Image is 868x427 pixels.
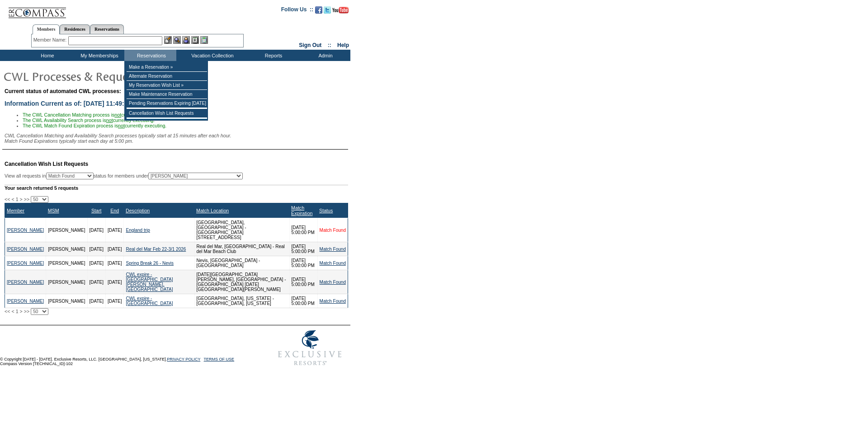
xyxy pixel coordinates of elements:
td: [PERSON_NAME] [46,270,87,294]
a: [PERSON_NAME] [7,261,44,266]
a: Match Found [320,280,346,285]
td: [DATE] [87,270,105,294]
span: Current status of automated CWL processes: [5,88,121,94]
td: Follow Us :: [281,5,313,16]
a: Member [7,208,24,213]
u: not [118,123,125,128]
span: > [20,309,23,314]
td: My Reservation Wish List » [127,81,207,90]
td: Admin [298,50,350,61]
td: Make Maintenance Reservation [127,90,207,99]
td: [PERSON_NAME] [46,294,87,308]
div: View all requests in status for members under [5,173,243,179]
a: Status [319,208,333,213]
span: >> [24,197,29,202]
td: [PERSON_NAME] [46,218,87,242]
span: 1 [16,197,19,202]
td: Nevis, [GEOGRAPHIC_DATA] - [GEOGRAPHIC_DATA] [194,256,289,270]
td: Reports [246,50,298,61]
td: [DATE] 5:00:00 PM [289,270,317,294]
a: Reservations [90,24,124,34]
a: Sign Out [299,42,321,48]
span: The CWL Cancellation Matching process is currently executing. [23,112,163,117]
td: [DATE] 5:00:00 PM [289,218,317,242]
td: [GEOGRAPHIC_DATA], [US_STATE] - [GEOGRAPHIC_DATA], [US_STATE] [194,294,289,308]
span: Information Current as of: [DATE] 11:49:24 AM [5,100,142,107]
td: My Memberships [72,50,124,61]
td: Home [20,50,72,61]
a: Help [337,42,349,48]
td: [DATE] [105,256,123,270]
img: b_calculator.gif [200,36,208,44]
td: [DATE] [105,218,123,242]
div: Your search returned 5 requests [5,185,348,191]
span: 1 [16,309,19,314]
div: Member Name: [33,36,68,44]
a: CWL expire - [GEOGRAPHIC_DATA] [126,296,173,306]
a: Spring Break 26 - Nevis [126,261,174,266]
a: MSM [48,208,59,213]
a: Match Expiration [291,205,312,216]
img: Reservations [191,36,199,44]
a: Become our fan on Facebook [315,9,322,14]
td: [DATE] 5:00:00 PM [289,256,317,270]
div: CWL Cancellation Matching and Availability Search processes typically start at 15 minutes after e... [5,133,348,144]
img: b_edit.gif [164,36,172,44]
span: << [5,197,10,202]
a: Match Location [196,208,229,213]
a: Members [33,24,60,34]
td: [DATE] [87,218,105,242]
a: Residences [60,24,90,34]
td: [DATE] 5:00:00 PM [289,242,317,256]
a: Match Found [320,299,346,304]
span: < [11,309,14,314]
td: Cancellation Wish List Requests [127,109,207,118]
a: Follow us on Twitter [324,9,331,14]
a: [PERSON_NAME] [7,228,44,233]
span: The CWL Availability Search process is currently executing. [23,117,155,123]
td: [DATE][GEOGRAPHIC_DATA][PERSON_NAME], [GEOGRAPHIC_DATA] - [GEOGRAPHIC_DATA] [DATE][GEOGRAPHIC_DAT... [194,270,289,294]
td: [DATE] [87,294,105,308]
a: Description [126,208,150,213]
td: Real del Mar, [GEOGRAPHIC_DATA] - Real del Mar Beach Club [194,242,289,256]
a: Match Found [320,228,346,233]
td: [PERSON_NAME] [46,256,87,270]
span: > [20,197,23,202]
td: [DATE] [105,294,123,308]
img: View [173,36,181,44]
a: TERMS OF USE [204,357,235,361]
a: [PERSON_NAME] [7,280,44,285]
td: [DATE] [87,242,105,256]
u: not [106,117,113,123]
a: Start [91,208,102,213]
a: England trip [126,228,150,233]
td: Vacation Collection [176,50,246,61]
td: Pending Reservations Expiring [DATE] [127,99,207,108]
td: Make a Reservation » [127,63,207,72]
a: End [110,208,119,213]
a: Match Found [320,261,346,266]
img: Subscribe to our YouTube Channel [332,7,349,14]
span: < [11,197,14,202]
td: Alternate Reservation [127,72,207,81]
td: Reservations [124,50,176,61]
a: Real del Mar Feb 22-3/1 2026 [126,247,186,252]
img: Follow us on Twitter [324,6,331,14]
a: [PERSON_NAME] [7,247,44,252]
a: Subscribe to our YouTube Channel [332,9,349,14]
a: [PERSON_NAME] [7,299,44,304]
a: CWL expire - [GEOGRAPHIC_DATA][PERSON_NAME], [GEOGRAPHIC_DATA] [126,272,173,292]
img: Exclusive Resorts [269,325,350,371]
span: :: [328,42,331,48]
span: >> [24,309,29,314]
img: Impersonate [182,36,190,44]
span: Cancellation Wish List Requests [5,161,88,167]
td: [PERSON_NAME] [46,242,87,256]
td: [GEOGRAPHIC_DATA], [GEOGRAPHIC_DATA] - [GEOGRAPHIC_DATA][STREET_ADDRESS] [194,218,289,242]
a: PRIVACY POLICY [167,357,200,361]
img: Become our fan on Facebook [315,6,322,14]
td: [DATE] 5:00:00 PM [289,294,317,308]
a: Match Found [320,247,346,252]
td: [DATE] [105,242,123,256]
span: The CWL Match Found Expiration process is currently executing. [23,123,166,128]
